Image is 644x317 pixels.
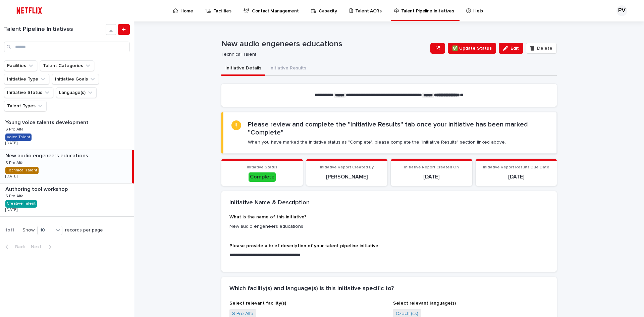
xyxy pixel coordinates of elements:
p: [PERSON_NAME] [310,174,384,180]
h2: Which facility(s) and language(s) is this initiative specific to? [229,285,394,293]
span: Delete [537,46,552,51]
p: Technical Talent [221,52,425,57]
p: records per page [65,227,103,233]
input: Search [4,42,130,52]
button: Language(s) [56,87,97,98]
img: ifQbXi3ZQGMSEF7WDB7W [13,4,45,17]
button: Initiative Type [4,74,49,85]
span: Edit [511,46,519,51]
span: Next [31,245,46,249]
span: Select relevant facility(s) [229,301,286,306]
h1: Talent Pipeline Initiatives [4,26,106,33]
p: New audio engeneers educations [221,39,428,49]
button: Initiative Goals [52,74,99,85]
span: Initiative Report Created On [404,165,459,169]
button: ✅ Update Status [448,43,496,54]
span: Initiative Report Results Due Date [483,165,549,169]
div: PV [616,5,627,16]
p: New audio engeneers educations [5,151,90,159]
p: [DATE] [480,174,553,180]
p: [DATE] [5,208,17,212]
p: New audio engeneers educations [229,223,549,230]
div: Technical Talent [5,167,39,174]
p: Authoring tool workshop [5,185,69,193]
p: [DATE] [5,174,17,179]
button: Initiative Results [265,62,310,76]
p: S Pro Alfa [5,193,25,199]
span: Initiative Status [247,165,277,169]
p: S Pro Alfa [5,159,25,165]
span: Back [11,245,25,249]
span: Select relevant language(s) [393,301,456,306]
div: 10 [38,227,54,234]
p: [DATE] [5,141,17,146]
button: Delete [526,43,557,54]
button: Talent Categories [40,60,94,71]
p: [DATE] [395,174,468,180]
div: Complete [249,172,276,181]
p: Young voice talents development [5,118,90,126]
span: Initiative Report Created By [320,165,374,169]
p: S Pro Alfa [5,126,25,132]
button: Next [28,244,57,250]
span: Please provide a brief description of your talent pipeline initiative: [229,244,379,248]
button: Edit [499,43,523,54]
h2: Please review and complete the "Initiative Results" tab once your initiative has been marked "Com... [248,120,548,137]
p: Show [22,227,35,233]
span: ✅ Update Status [452,45,492,52]
h2: Initiative Name & Description [229,199,310,207]
button: Initiative Details [221,62,265,76]
p: When you have marked the initiative status as "Complete", please complete the "Initiative Results... [248,139,506,145]
div: Creative Talent [5,200,37,207]
div: Voice Talent [5,134,32,141]
span: What is the name of this initiative? [229,215,307,219]
button: Talent Types [4,101,47,111]
button: Initiative Status [4,87,53,98]
button: Facilities [4,60,37,71]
